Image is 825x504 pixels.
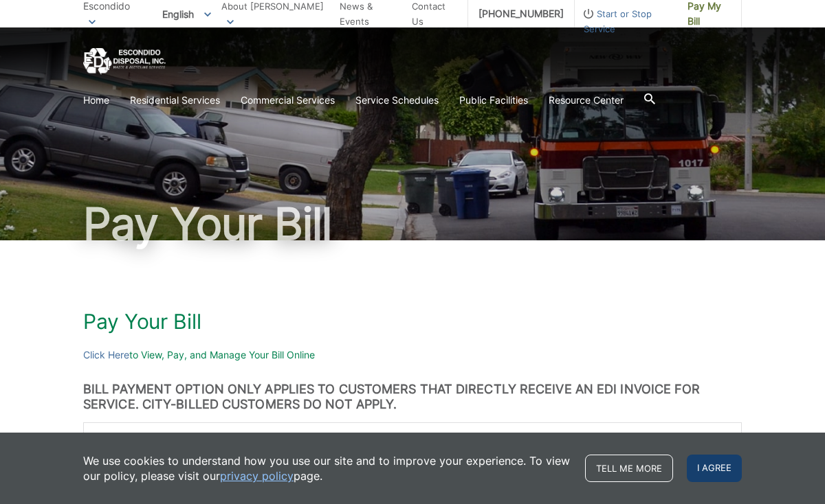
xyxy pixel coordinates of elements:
[83,453,571,483] p: We use cookies to understand how you use our site and to improve your experience. To view our pol...
[83,382,742,412] h3: BILL PAYMENT OPTION ONLY APPLIES TO CUSTOMERS THAT DIRECTLY RECEIVE AN EDI INVOICE FOR SERVICE. C...
[83,202,742,246] h1: Pay Your Bill
[241,93,335,108] a: Commercial Services
[459,93,528,108] a: Public Facilities
[585,455,673,482] a: Tell me more
[83,347,742,363] p: to View, Pay, and Manage Your Bill Online
[83,93,109,108] a: Home
[130,93,220,108] a: Residential Services
[83,48,166,75] a: EDCD logo. Return to the homepage.
[220,468,294,483] a: privacy policy
[687,455,742,482] span: I agree
[83,347,129,363] a: Click Here
[83,309,742,334] h1: Pay Your Bill
[355,93,439,108] a: Service Schedules
[549,93,624,108] a: Resource Center
[152,3,221,25] span: English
